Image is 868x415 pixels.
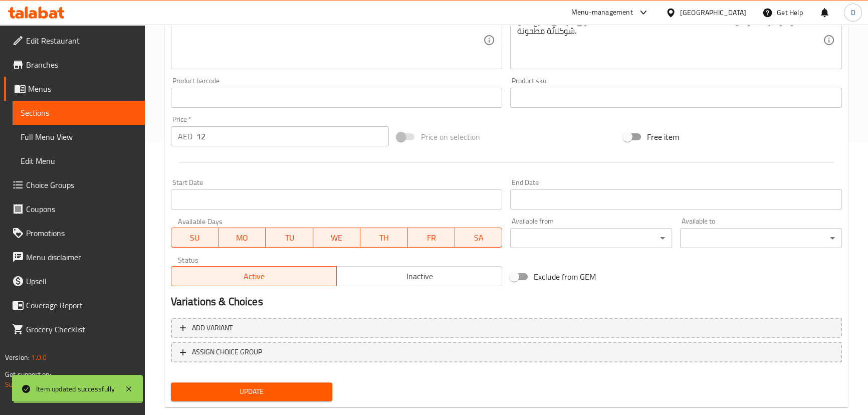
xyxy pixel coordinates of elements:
span: Add variant [192,322,233,334]
input: Please enter product barcode [171,88,503,108]
button: MO [219,228,266,248]
a: Promotions [4,221,145,245]
a: Choice Groups [4,173,145,197]
input: Please enter price [196,126,389,146]
span: Coverage Report [26,299,137,311]
button: TH [360,228,407,248]
a: Support.OpsPlatform [5,378,69,391]
span: Choice Groups [26,179,137,191]
span: TH [364,231,403,245]
span: SA [459,231,498,245]
a: Edit Restaurant [4,29,145,53]
span: Full Menu View [21,131,137,143]
a: Full Menu View [13,125,145,149]
span: Sections [21,107,137,119]
span: Menus [28,83,137,95]
span: Active [175,269,333,284]
textarea: A creamy shake blending vanilla ice cream, milk, and crushed chocolate sandwich cookies. [178,17,484,64]
a: Grocery Checklist [4,317,145,341]
span: SU [175,231,214,245]
button: FR [408,228,455,248]
button: TU [266,228,313,248]
button: Inactive [336,266,502,286]
span: Edit Restaurant [26,35,137,47]
span: Upsell [26,275,137,287]
span: Promotions [26,227,137,239]
input: Please enter product sku [510,88,842,108]
span: MO [223,231,262,245]
button: SU [171,228,219,248]
div: ​ [680,228,842,248]
span: ASSIGN CHOICE GROUP [192,346,262,358]
span: Get support on: [5,368,51,381]
div: Menu-management [571,7,633,19]
span: WE [317,231,356,245]
span: Exclude from GEM [534,271,596,283]
button: ASSIGN CHOICE GROUP [171,342,842,362]
a: Branches [4,53,145,77]
button: WE [313,228,360,248]
button: Active [171,266,337,286]
span: FR [412,231,451,245]
span: Version: [5,351,30,364]
button: Update [171,382,333,401]
a: Edit Menu [13,149,145,173]
span: Coupons [26,203,137,215]
a: Menu disclaimer [4,245,145,269]
div: ​ [510,228,672,248]
span: Menu disclaimer [26,251,137,263]
a: Menus [4,77,145,101]
span: Price on selection [420,131,480,143]
a: Coupons [4,197,145,221]
a: Upsell [4,269,145,293]
span: D [850,7,855,18]
div: [GEOGRAPHIC_DATA] [680,7,746,18]
span: Update [179,385,325,398]
textarea: مخفوق كريمي يمزج آيس [PERSON_NAME]، [PERSON_NAME]، و كوكيز ساندوتش شوكلاتة مطحونة. [517,17,823,64]
span: Grocery Checklist [26,323,137,335]
span: TU [270,231,309,245]
button: SA [455,228,502,248]
a: Coverage Report [4,293,145,317]
a: Sections [13,101,145,125]
span: 1.0.0 [31,351,47,364]
span: Inactive [341,269,498,284]
span: Free item [647,131,679,143]
span: Branches [26,59,137,71]
span: Edit Menu [21,155,137,167]
p: AED [178,130,192,142]
button: Add variant [171,318,842,338]
div: Item updated successfully [36,383,115,394]
h2: Variations & Choices [171,294,842,309]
